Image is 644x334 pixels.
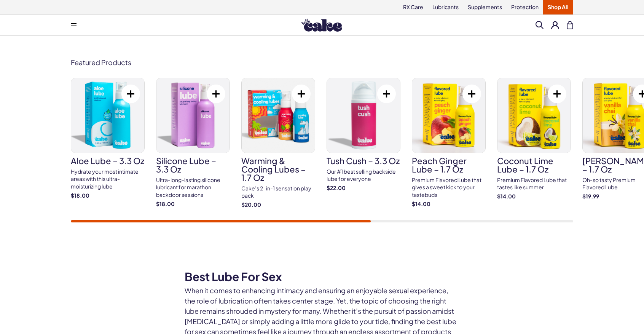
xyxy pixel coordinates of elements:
div: Premium Flavored Lube that tastes like summer [497,176,571,191]
h3: Aloe Lube – 3.3 oz [71,157,145,165]
h3: Warming & Cooling Lubes – 1.7 oz [241,157,315,182]
strong: $18.00 [71,192,145,200]
a: Peach Ginger Lube – 1.7 oz Peach Ginger Lube – 1.7 oz Premium Flavored Lube that gives a sweet ki... [412,78,486,208]
h3: Tush Cush – 3.3 oz [327,157,400,165]
a: Tush Cush – 3.3 oz Tush Cush – 3.3 oz Our #1 best selling backside lube for everyone $22.00 [327,78,400,192]
strong: $20.00 [241,201,315,209]
h3: Silicone Lube – 3.3 oz [156,157,230,173]
div: Premium Flavored Lube that gives a sweet kick to your tastebuds [412,176,486,199]
div: Hydrate your most intimate areas with this ultra-moisturizing lube [71,168,145,190]
strong: $22.00 [327,184,400,192]
img: Silicone Lube – 3.3 oz [156,78,230,153]
h3: Peach Ginger Lube – 1.7 oz [412,157,486,173]
img: Hello Cake [301,19,342,32]
strong: $14.00 [412,200,486,208]
a: Warming & Cooling Lubes – 1.7 oz Warming & Cooling Lubes – 1.7 oz Cake’s 2-in-1 sensation play pa... [241,78,315,209]
h3: Coconut Lime Lube – 1.7 oz [497,157,571,173]
img: Aloe Lube – 3.3 oz [71,78,144,153]
div: Ultra-long-lasting silicone lubricant for marathon backdoor sessions [156,176,230,199]
a: Silicone Lube – 3.3 oz Silicone Lube – 3.3 oz Ultra-long-lasting silicone lubricant for marathon ... [156,78,230,208]
a: Coconut Lime Lube – 1.7 oz Coconut Lime Lube – 1.7 oz Premium Flavored Lube that tastes like summ... [497,78,571,200]
img: Peach Ginger Lube – 1.7 oz [412,78,485,153]
b: Best Lube For Sex [185,269,282,284]
div: Cake’s 2-in-1 sensation play pack [241,185,315,200]
strong: $18.00 [156,200,230,208]
img: Coconut Lime Lube – 1.7 oz [497,78,571,153]
a: Aloe Lube – 3.3 oz Aloe Lube – 3.3 oz Hydrate your most intimate areas with this ultra-moisturizi... [71,78,145,199]
div: Our #1 best selling backside lube for everyone [327,168,400,183]
strong: $14.00 [497,193,571,200]
img: Tush Cush – 3.3 oz [327,78,400,153]
img: Warming & Cooling Lubes – 1.7 oz [242,78,315,153]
